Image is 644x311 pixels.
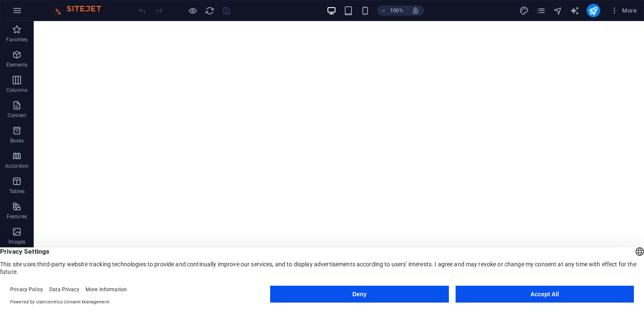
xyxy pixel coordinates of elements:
i: Navigator [553,6,563,16]
i: Publish [588,6,598,16]
h6: 100% [390,5,403,16]
p: Boxes [10,137,24,144]
button: Click here to leave preview mode and continue editing [188,5,198,16]
img: Editor Logo [48,5,112,16]
i: Pages (Ctrl+Alt+S) [536,6,546,16]
p: Columns [6,87,27,94]
button: 100% [377,5,407,16]
p: Images [8,239,26,245]
button: reload [204,5,215,16]
i: On resize automatically adjust zoom level to fit chosen device. [412,7,419,14]
span: More [610,6,637,15]
button: text_generator [570,5,580,16]
button: navigator [553,5,563,16]
i: AI Writer [570,6,580,16]
p: Tables [9,188,24,195]
i: Design (Ctrl+Alt+Y) [519,6,529,16]
button: pages [536,5,546,16]
p: Favorites [6,36,27,43]
p: Accordion [5,163,29,169]
button: design [519,5,529,16]
p: Features [7,213,27,220]
button: More [607,4,640,17]
button: publish [587,4,600,17]
p: Content [8,112,26,119]
i: Reload page [205,6,215,16]
p: Elements [6,62,28,68]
